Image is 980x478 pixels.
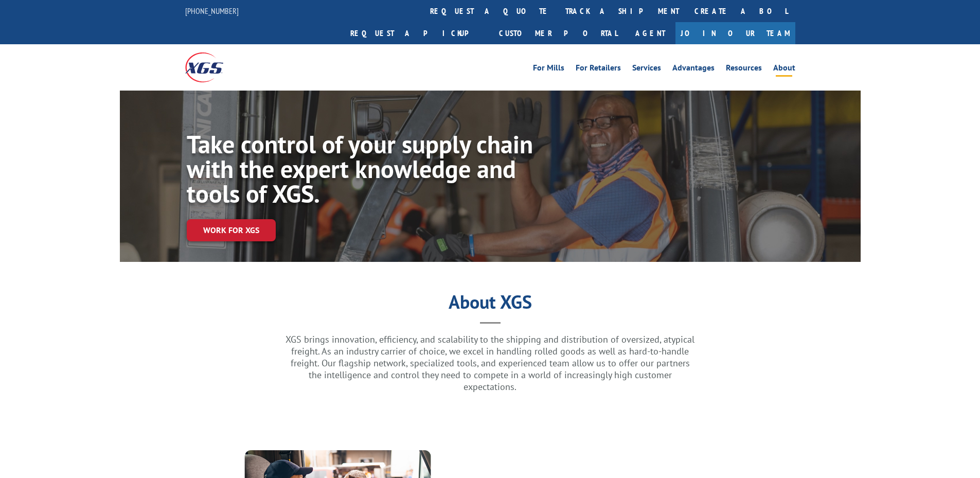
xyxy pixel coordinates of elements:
[187,219,276,241] a: Work for XGS
[675,22,795,44] a: Join Our Team
[120,295,861,314] h1: About XGS
[576,64,621,75] a: For Retailers
[343,22,491,44] a: Request a pickup
[491,22,625,44] a: Customer Portal
[185,6,239,16] a: [PHONE_NUMBER]
[672,64,715,75] a: Advantages
[187,132,536,211] h1: Take control of your supply chain with the expert knowledge and tools of XGS.
[632,64,661,75] a: Services
[726,64,762,75] a: Resources
[533,64,564,75] a: For Mills
[284,333,696,393] p: XGS brings innovation, efficiency, and scalability to the shipping and distribution of oversized,...
[773,64,795,75] a: About
[625,22,675,44] a: Agent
